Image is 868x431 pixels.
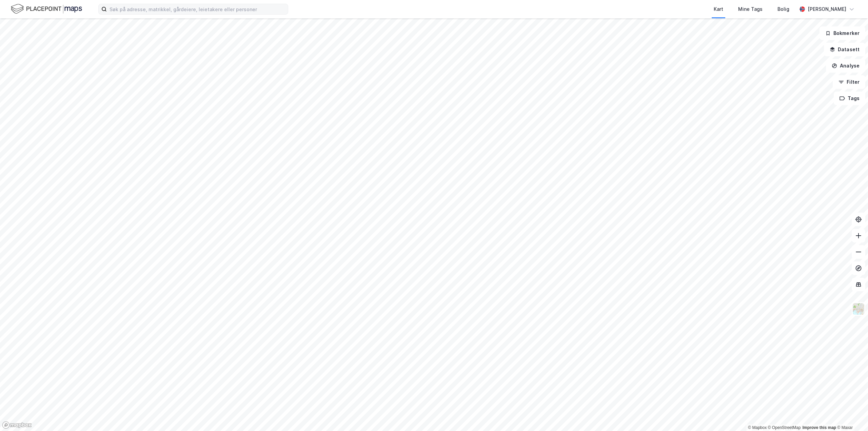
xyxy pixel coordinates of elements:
input: Søk på adresse, matrikkel, gårdeiere, leietakere eller personer [107,4,288,14]
div: Mine Tags [738,5,763,13]
img: logo.f888ab2527a4732fd821a326f86c7f29.svg [11,3,82,15]
div: [PERSON_NAME] [808,5,846,13]
div: Bolig [777,5,789,13]
div: Kart [714,5,723,13]
iframe: Chat Widget [834,398,868,431]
